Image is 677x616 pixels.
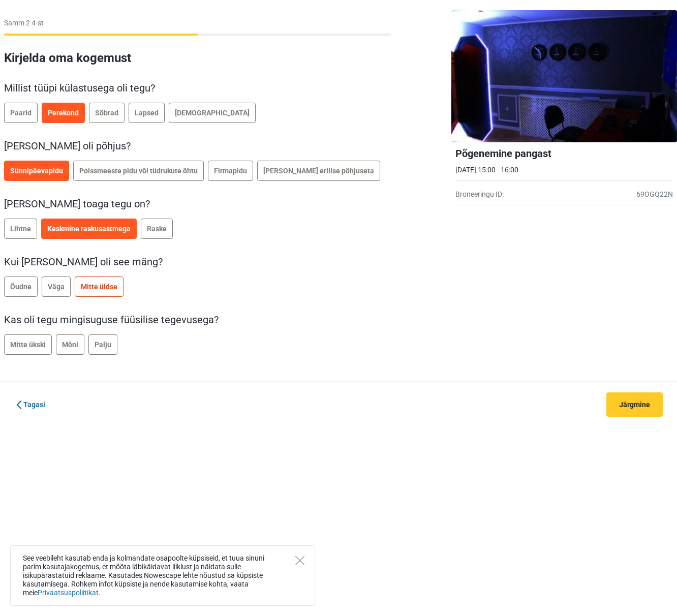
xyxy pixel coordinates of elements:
[4,314,219,326] span: Kas oli tegu mingisuguse füüsilise tegevusega?
[214,167,247,175] span: Firmapidu
[10,109,32,117] span: Paarid
[4,51,391,66] h2: Kirjelda oma kogemust
[175,109,250,117] span: [DEMOGRAPHIC_DATA]
[135,109,159,117] span: Lapsed
[451,165,677,175] div: [DATE] 15:00 - 16:00
[147,225,167,233] span: Raske
[81,283,117,291] span: Mitte üldse
[10,283,32,291] span: Õudne
[38,589,99,597] a: Privaatsuspoliitikat
[48,283,65,291] span: Väga
[10,341,46,349] span: Mitte ükski
[14,392,58,417] a: Tagasi
[10,225,31,233] span: Lihtne
[47,225,131,233] span: Keskmine raskusastmega
[4,256,163,268] span: Kui [PERSON_NAME] oli see mäng?
[48,109,79,117] span: Perekond
[4,18,391,28] p: Samm 2 4-st
[95,109,118,117] span: Sõbrad
[606,392,663,417] button: Järgmine
[95,341,111,349] span: Palju
[4,82,155,94] span: Millist tüüpi külastusega oli tegu?
[564,189,677,200] div: 69OGQ22N
[451,189,564,200] div: Broneeringu ID:
[295,556,304,565] button: Close
[4,140,131,152] span: [PERSON_NAME] oli põhjus?
[10,167,63,175] span: Sünnipäevapidu
[455,147,673,160] h2: Põgenemine pangast
[79,167,198,175] span: Poissmeeste pidu või tüdrukute õhtu
[4,198,150,210] span: [PERSON_NAME] toaga tegu on?
[263,167,374,175] span: [PERSON_NAME] erilise põhjuseta
[10,545,315,606] div: See veebileht kasutab enda ja kolmandate osapoolte küpsiseid, et tuua sinuni parim kasutajakogemu...
[62,341,78,349] span: Mõni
